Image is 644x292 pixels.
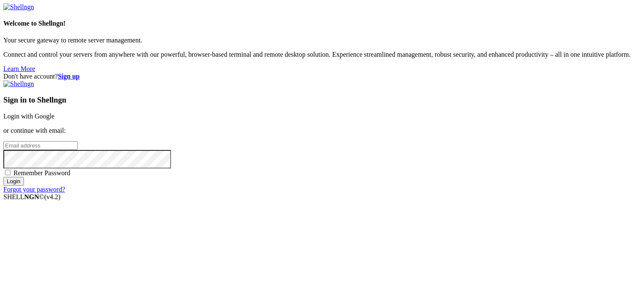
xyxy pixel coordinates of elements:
[5,170,10,175] input: Remember Password
[13,169,70,176] span: Remember Password
[3,177,24,186] input: Login
[3,186,65,193] a: Forgot your password?
[3,37,641,44] p: Your secure gateway to remote server management.
[3,65,35,72] a: Learn More
[3,141,78,150] input: Email address
[3,193,60,200] span: SHELL ©
[3,113,55,120] a: Login with Google
[24,193,39,200] b: NGN
[3,80,34,88] img: Shellngn
[44,193,61,200] span: 4.2.0
[58,73,80,80] a: Sign up
[3,95,641,105] h3: Sign in to Shellngn
[3,20,641,27] h4: Welcome to Shellngn!
[3,73,641,80] div: Don't have account?
[3,3,34,11] img: Shellngn
[3,127,641,134] p: or continue with email:
[3,51,641,58] p: Connect and control your servers from anywhere with our powerful, browser-based terminal and remo...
